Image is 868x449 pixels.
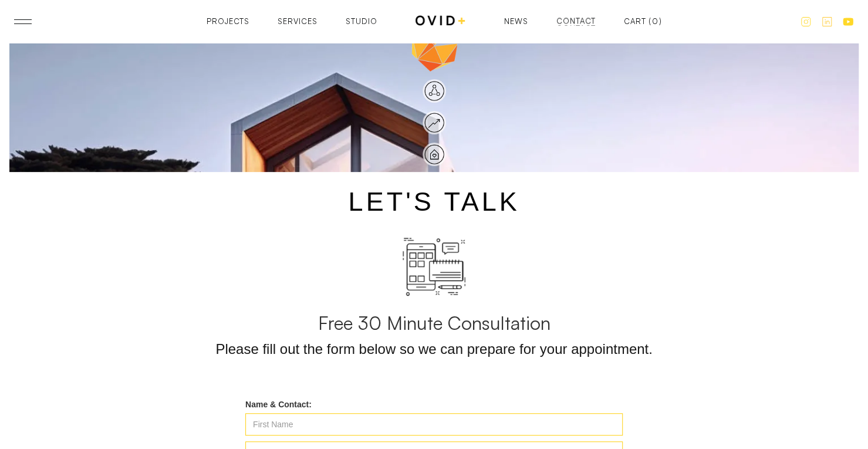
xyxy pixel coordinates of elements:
[245,399,623,410] label: Name & Contact:
[207,18,249,25] a: Projects
[278,18,318,25] a: Services
[556,25,596,32] div: Contact
[624,18,646,25] div: Cart
[504,18,528,25] a: News
[624,18,662,25] a: Open empty cart
[345,185,522,218] div: let's talk
[556,17,596,25] div: Contact
[318,312,550,334] h3: Free 30 Minute Consultation
[245,413,623,436] input: First Name
[652,18,658,25] div: 0
[215,336,652,387] p: Please fill out the form below so we can prepare for your appointment. ‍
[556,18,596,25] a: ContactContact
[346,18,377,25] a: Studio
[649,18,651,25] div: (
[659,18,662,25] div: )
